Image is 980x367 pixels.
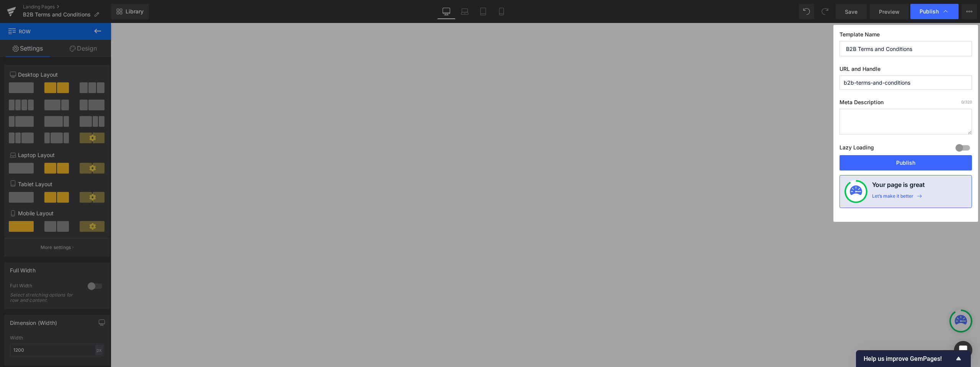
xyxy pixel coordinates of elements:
[864,355,954,362] span: Help us improve GemPages!
[840,31,972,41] label: Template Name
[840,99,972,109] label: Meta Description
[864,354,963,363] button: Show survey - Help us improve GemPages!
[872,193,913,203] div: Let’s make it better
[840,155,972,170] button: Publish
[840,143,874,155] label: Lazy Loading
[850,185,862,198] img: onboarding-status.svg
[961,100,964,104] span: 0
[961,100,972,104] span: /320
[954,341,972,359] div: Open Intercom Messenger
[920,8,939,15] span: Publish
[840,66,972,75] label: URL and Handle
[872,180,925,193] h4: Your page is great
